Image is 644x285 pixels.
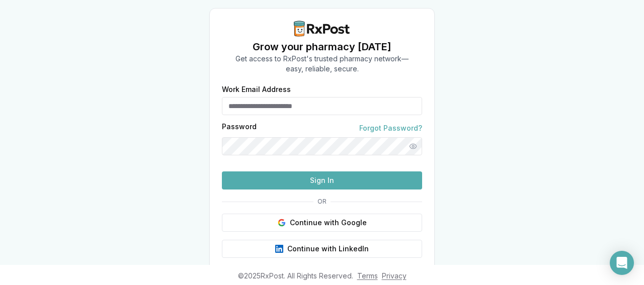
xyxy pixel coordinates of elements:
h1: Grow your pharmacy [DATE] [235,40,409,54]
label: Password [222,123,257,133]
button: Continue with Google [222,214,422,232]
div: Open Intercom Messenger [610,251,634,275]
p: Get access to RxPost's trusted pharmacy network— easy, reliable, secure. [235,54,409,74]
label: Work Email Address [222,86,422,93]
button: Show password [404,137,422,155]
a: Terms [357,271,378,280]
span: OR [313,198,331,206]
img: RxPost Logo [290,21,354,37]
img: Google [278,219,286,227]
a: Forgot Password? [359,123,422,133]
button: Sign In [222,171,422,189]
a: Privacy [382,271,407,280]
button: Continue with LinkedIn [222,240,422,258]
img: LinkedIn [275,245,283,253]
